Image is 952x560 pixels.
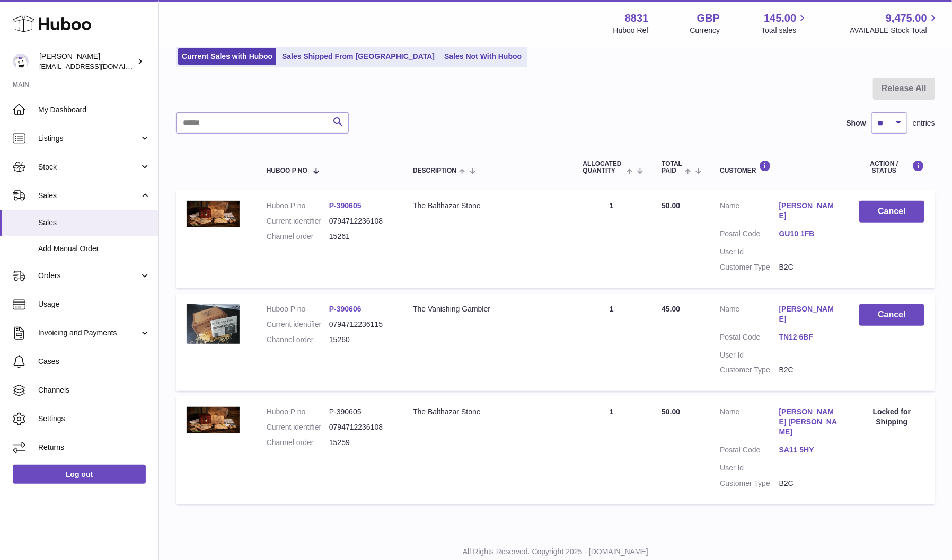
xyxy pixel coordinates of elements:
[720,262,779,272] dt: Customer Type
[859,304,924,326] button: Cancel
[764,11,796,25] span: 145.00
[720,407,779,440] dt: Name
[720,160,838,174] div: Customer
[329,305,362,313] a: P-390606
[178,48,276,65] a: Current Sales with Huboo
[779,365,838,375] dd: B2C
[572,396,651,504] td: 1
[38,271,139,281] span: Orders
[913,118,935,128] span: entries
[662,407,680,416] span: 50.00
[720,229,779,242] dt: Postal Code
[850,11,939,35] a: 9,475.00 AVAILABLE Stock Total
[38,218,151,228] span: Sales
[779,201,838,221] a: [PERSON_NAME]
[278,48,438,65] a: Sales Shipped From [GEOGRAPHIC_DATA]
[187,304,240,344] img: 1640117806.jpg
[329,422,392,432] dd: 0794712236108
[779,478,838,488] dd: B2C
[847,118,866,128] label: Show
[38,134,139,144] span: Listings
[329,438,392,448] dd: 15259
[720,332,779,345] dt: Postal Code
[267,201,329,211] dt: Huboo P no
[38,442,151,452] span: Returns
[779,262,838,272] dd: B2C
[440,48,525,65] a: Sales Not With Huboo
[187,201,240,227] img: 1640116874.jpg
[859,201,924,223] button: Cancel
[413,407,562,417] div: The Balthazar Stone
[267,438,329,448] dt: Channel order
[690,25,720,35] div: Currency
[329,201,362,210] a: P-390605
[38,191,139,201] span: Sales
[39,62,156,70] span: [EMAIL_ADDRESS][DOMAIN_NAME]
[38,385,151,395] span: Channels
[761,11,808,35] a: 145.00 Total sales
[329,407,392,417] dd: P-390605
[572,294,651,391] td: 1
[850,25,939,35] span: AVAILABLE Stock Total
[779,304,838,324] a: [PERSON_NAME]
[267,335,329,345] dt: Channel order
[329,232,392,242] dd: 15261
[267,216,329,226] dt: Current identifier
[886,11,927,25] span: 9,475.00
[583,161,624,174] span: ALLOCATED Quantity
[662,305,680,313] span: 45.00
[413,304,562,314] div: The Vanishing Gambler
[697,11,720,25] strong: GBP
[38,328,139,338] span: Invoicing and Payments
[720,350,779,360] dt: User Id
[38,105,151,115] span: My Dashboard
[720,445,779,458] dt: Postal Code
[39,51,135,72] div: [PERSON_NAME]
[720,247,779,257] dt: User Id
[329,216,392,226] dd: 0794712236108
[572,190,651,288] td: 1
[38,357,151,367] span: Cases
[779,229,838,239] a: GU10 1FB
[662,201,680,210] span: 50.00
[720,365,779,375] dt: Customer Type
[267,407,329,417] dt: Huboo P no
[413,201,562,211] div: The Balthazar Stone
[720,478,779,488] dt: Customer Type
[859,160,924,174] div: Action / Status
[13,54,29,69] img: rob@themysteryagency.com
[267,319,329,330] dt: Current identifier
[720,304,779,327] dt: Name
[38,299,151,309] span: Usage
[662,161,682,174] span: Total paid
[267,304,329,314] dt: Huboo P no
[38,162,139,172] span: Stock
[38,244,151,254] span: Add Manual Order
[329,335,392,345] dd: 15260
[779,332,838,342] a: TN12 6BF
[613,25,649,35] div: Huboo Ref
[859,407,924,427] div: Locked for Shipping
[168,547,944,557] p: All Rights Reserved. Copyright 2025 - [DOMAIN_NAME]
[329,319,392,330] dd: 0794712236115
[779,407,838,437] a: [PERSON_NAME] [PERSON_NAME]
[413,167,456,174] span: Description
[761,25,808,35] span: Total sales
[267,167,307,174] span: Huboo P no
[187,407,240,433] img: 1640116874.jpg
[625,11,649,25] strong: 8831
[267,232,329,242] dt: Channel order
[13,465,146,484] a: Log out
[779,445,838,455] a: SA11 5HY
[267,422,329,432] dt: Current identifier
[720,463,779,473] dt: User Id
[38,414,151,424] span: Settings
[720,201,779,224] dt: Name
